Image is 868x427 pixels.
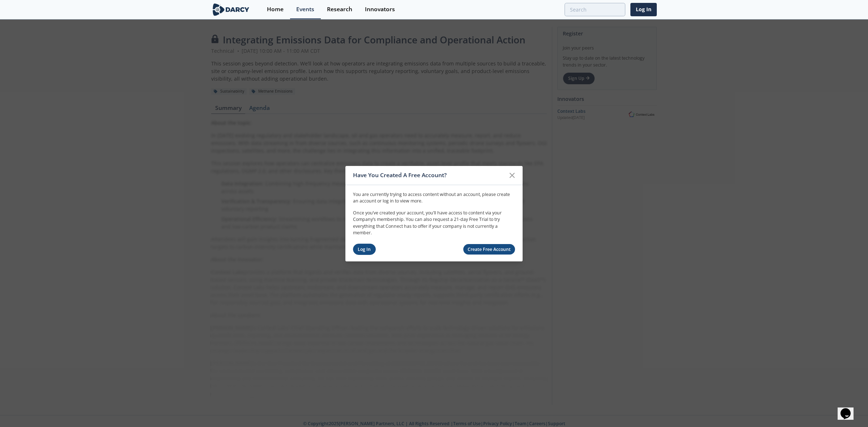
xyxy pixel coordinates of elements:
p: You are currently trying to access content without an account, please create an account or log in... [353,191,515,205]
div: Innovators [365,7,395,12]
a: Log In [630,3,657,16]
a: Create Free Account [463,244,515,255]
div: Home [267,7,284,12]
div: Research [327,7,352,12]
div: Events [296,7,314,12]
div: Have You Created A Free Account? [353,168,505,182]
img: logo-wide.svg [211,3,251,16]
p: Once you’ve created your account, you’ll have access to content via your Company’s membership. Yo... [353,210,515,236]
iframe: chat widget [838,398,861,420]
input: Advanced Search [565,3,625,16]
a: Log In [353,244,376,255]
